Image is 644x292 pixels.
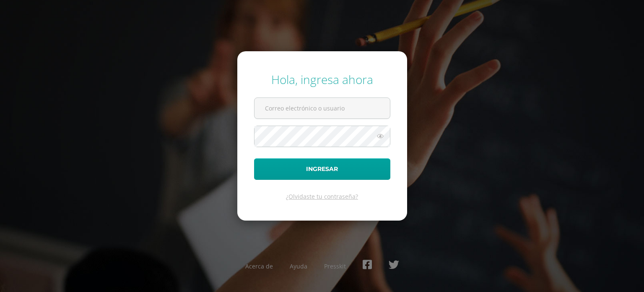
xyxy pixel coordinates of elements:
a: Ayuda [290,262,307,270]
a: Presskit [324,262,346,270]
button: Ingresar [254,158,390,180]
input: Correo electrónico o usuario [254,98,390,118]
a: ¿Olvidaste tu contraseña? [286,192,358,200]
div: Hola, ingresa ahora [254,71,390,87]
a: Acerca de [245,262,273,270]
